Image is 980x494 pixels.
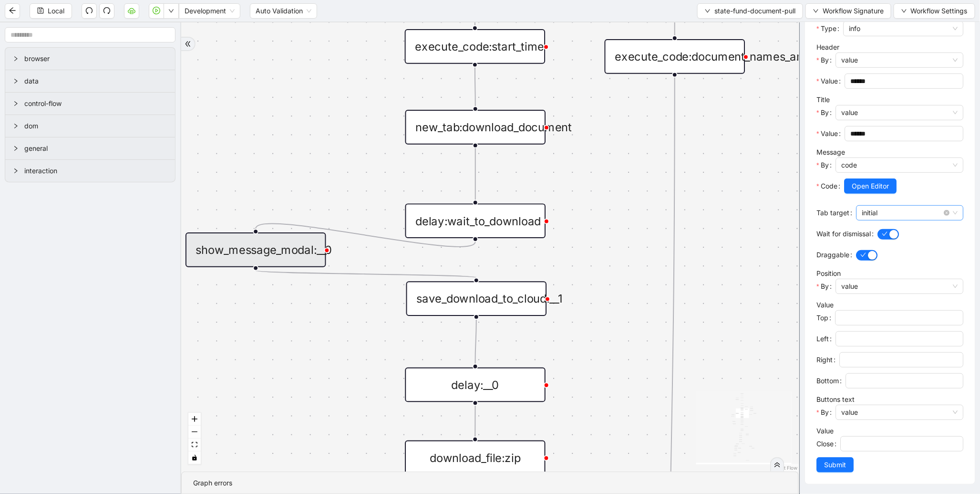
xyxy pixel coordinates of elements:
[9,7,16,14] span: arrow-left
[13,56,19,62] span: right
[13,168,19,174] span: right
[849,21,958,36] span: info
[841,405,958,420] span: value
[705,8,711,14] span: down
[821,281,829,292] span: By
[5,3,20,19] button: arrow-left
[188,426,201,439] button: zoom out
[24,76,167,86] span: data
[405,110,546,145] div: new_tab:download_document
[13,101,19,106] span: right
[5,70,175,92] div: data
[821,55,829,65] span: By
[816,208,849,218] span: Tab target
[823,6,884,16] span: Workflow Signature
[168,8,174,14] span: down
[816,457,854,473] button: Submit
[85,7,93,14] span: undo
[816,439,834,449] span: Close
[841,105,958,120] span: value
[188,452,201,464] button: toggle interactivity
[5,93,175,115] div: control-flow
[188,439,201,452] button: fit view
[816,148,845,156] label: Message
[24,53,167,64] span: browser
[13,146,19,151] span: right
[188,413,201,426] button: zoom in
[82,3,97,19] button: undo
[406,281,547,316] div: save_download_to_cloud:__1
[186,232,326,267] div: show_message_modal:__0
[816,334,829,344] span: Left
[164,3,179,19] button: down
[911,6,968,16] span: Workflow Settings
[13,78,19,84] span: right
[901,8,907,14] span: down
[128,7,135,14] span: cloud-server
[841,53,958,67] span: value
[5,137,175,159] div: general
[844,179,897,194] button: Open Editor
[103,7,111,14] span: redo
[816,355,833,365] span: Right
[816,95,830,104] label: Title
[821,76,838,86] span: Value
[153,7,160,14] span: play-circle
[405,203,546,238] div: delay:wait_to_download
[821,160,829,170] span: By
[841,279,958,294] span: value
[774,462,781,468] span: double-right
[124,3,139,19] button: cloud-server
[37,7,44,14] span: save
[5,160,175,182] div: interaction
[816,376,839,386] span: Bottom
[714,6,795,16] span: state-fund-document-pull
[852,181,889,191] span: Open Editor
[821,407,829,418] span: By
[5,48,175,70] div: browser
[841,158,958,172] span: code
[149,3,164,19] button: play-circle
[821,181,837,191] span: Code
[405,441,546,475] div: download_file:zip
[30,3,72,19] button: saveLocal
[821,128,838,139] span: Value
[24,143,167,154] span: general
[185,4,235,18] span: Development
[24,121,167,131] span: dom
[816,313,828,323] span: Top
[24,98,167,109] span: control-flow
[256,224,475,247] g: Edge from delay:wait_to_download to show_message_modal:__0
[816,427,834,435] label: Value
[24,166,167,176] span: interaction
[605,39,745,74] div: execute_code:document_names_array_empty_init
[816,395,855,403] label: Buttons text
[944,210,949,216] span: close-circle
[48,6,64,16] span: Local
[862,206,958,220] span: initial
[824,460,846,470] span: Submit
[475,319,476,364] g: Edge from save_download_to_cloud:__1 to delay:__0
[773,465,797,471] a: React Flow attribution
[816,43,839,51] label: Header
[821,23,836,34] span: Type
[256,4,311,18] span: Auto Validation
[821,107,829,118] span: By
[894,3,975,19] button: downWorkflow Settings
[99,3,114,19] button: redo
[5,115,175,137] div: dom
[405,29,546,64] div: execute_code:start_time
[813,8,819,14] span: down
[697,3,803,19] button: downstate-fund-document-pull
[13,123,19,129] span: right
[816,301,834,309] label: Value
[475,67,475,106] g: Edge from execute_code:start_time to new_tab:download_document
[816,250,849,260] span: Draggable
[816,229,871,239] span: Wait for dismissal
